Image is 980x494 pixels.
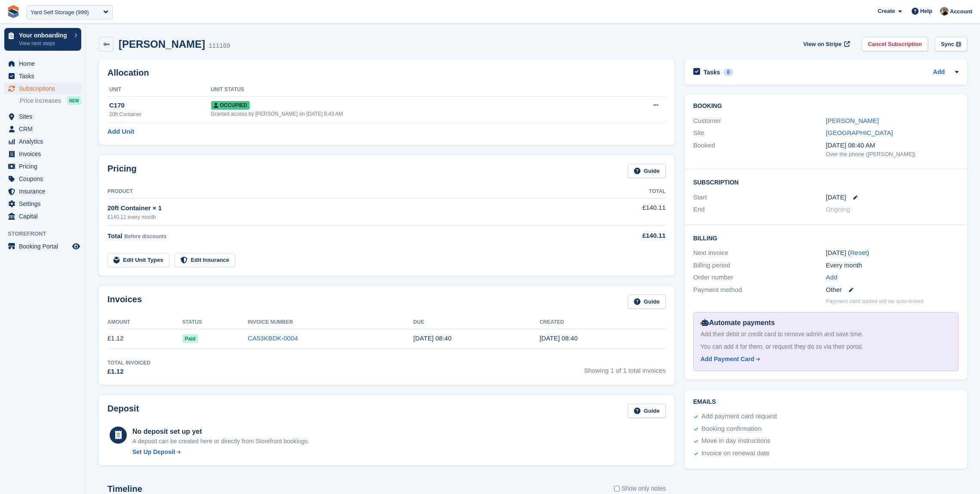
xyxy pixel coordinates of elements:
[211,83,611,97] th: Unit Status
[826,129,893,136] a: [GEOGRAPHIC_DATA]
[4,135,81,147] a: menu
[4,198,81,210] a: menu
[539,316,666,329] th: Created
[584,359,666,377] span: Showing 1 of 1 total invoices
[182,334,198,343] span: Paid
[940,7,949,15] img: Oliver Bruce
[826,193,846,203] time: 2025-09-30 00:00:00 UTC
[628,295,666,309] a: Guide
[826,141,959,150] div: [DATE] 08:40 AM
[701,355,754,364] div: Add Payment Card
[175,253,236,267] a: Edit Insurance
[826,285,959,295] div: Other
[132,448,309,457] a: Set Up Deposit
[31,8,89,17] div: Yard Self Storage (999)
[4,210,81,222] a: menu
[4,28,81,51] a: Your onboarding View next steps
[19,123,70,135] span: CRM
[20,97,61,105] span: Price increases
[107,329,182,348] td: £1.12
[693,399,959,405] h2: Emails
[800,37,852,51] a: View on Stripe
[107,232,122,239] span: Total
[109,101,211,110] div: C170
[67,96,81,105] div: NEW
[107,68,666,78] h2: Allocation
[628,164,666,178] a: Guide
[107,185,579,199] th: Product
[107,404,139,418] h2: Deposit
[19,110,70,123] span: Sites
[7,5,20,18] img: stora-icon-8386f47178a22dfd0bd8f6a31ec36ba5ce8667c1dd55bd0f319d3a0aa187defe.svg
[878,7,895,15] span: Create
[107,203,579,213] div: 20ft Container × 1
[107,253,169,267] a: Edit Unit Types
[248,316,413,329] th: Invoice Number
[933,68,945,77] a: Add
[19,173,70,185] span: Coupons
[701,355,948,364] a: Add Payment Card
[107,295,142,309] h2: Invoices
[4,160,81,172] a: menu
[107,367,150,377] div: £1.12
[19,40,70,47] p: View next steps
[4,148,81,160] a: menu
[693,261,826,270] div: Billing period
[826,261,959,270] div: Every month
[701,436,771,446] div: Move in day instructions
[248,334,298,342] a: CA53KBDK-0004
[4,83,81,95] a: menu
[693,103,959,110] h2: Booking
[693,248,826,258] div: Next invoice
[956,42,961,47] img: icon-info-grey-7440780725fd019a000dd9b08b2336e03edf1995a4989e88bcd33f0948082b44.svg
[4,58,81,70] a: menu
[182,316,248,329] th: Status
[107,359,150,367] div: Total Invoiced
[693,273,826,282] div: Order number
[19,32,70,38] p: Your onboarding
[19,210,70,222] span: Capital
[704,68,720,76] h2: Tasks
[693,285,826,295] div: Payment method
[132,448,175,457] div: Set Up Deposit
[693,233,959,242] h2: Billing
[107,213,579,221] div: £140.11 every month
[701,330,951,339] div: Add their debit or credit card to remove admin and save time.
[701,318,951,328] div: Automate payments
[579,231,665,241] div: £140.11
[579,198,665,225] td: £140.11
[71,241,81,252] a: Preview store
[19,198,70,210] span: Settings
[701,411,777,422] div: Add payment card request
[701,342,951,351] div: You can add it for them, or request they do so via their portal.
[614,484,666,493] label: Show only notes
[701,448,769,459] div: Invoice on renewal date
[693,205,826,215] div: End
[19,70,70,82] span: Tasks
[693,141,826,159] div: Booked
[826,297,923,306] p: Payment card added will be auto-linked
[413,334,452,342] time: 2025-10-01 07:40:48 UTC
[693,178,959,186] h2: Subscription
[826,273,837,282] a: Add
[8,230,86,238] span: Storefront
[19,160,70,172] span: Pricing
[107,83,211,97] th: Unit
[19,148,70,160] span: Invoices
[628,404,666,418] a: Guide
[4,173,81,185] a: menu
[4,123,81,135] a: menu
[19,83,70,95] span: Subscriptions
[107,164,137,178] h2: Pricing
[826,206,850,213] span: Ongoing
[208,41,230,51] div: 111169
[124,233,166,239] span: Before discounts
[211,110,611,118] div: Granted access by [PERSON_NAME] on [DATE] 8:43 AM
[107,484,142,494] h2: Timeline
[614,484,620,493] input: Show only notes
[862,37,928,51] a: Cancel Subscription
[109,110,211,118] div: 20ft Container
[693,116,826,126] div: Customer
[19,185,70,197] span: Insurance
[107,127,134,137] a: Add Unit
